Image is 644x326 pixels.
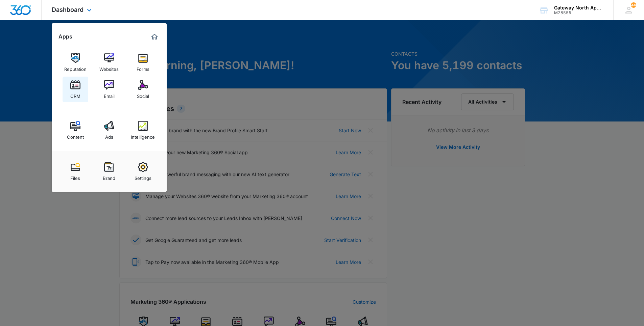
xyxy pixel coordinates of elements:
div: Social [137,90,149,99]
a: Social [130,77,156,102]
a: Reputation [63,50,88,75]
a: Files [63,159,88,184]
a: Brand [96,159,122,184]
a: Websites [96,50,122,75]
a: Intelligence [130,117,156,143]
a: Ads [96,117,122,143]
a: Forms [130,50,156,75]
div: Content [67,131,84,140]
div: Email [104,90,115,99]
a: Marketing 360® Dashboard [149,31,160,42]
span: 44 [631,2,636,8]
div: Settings [135,172,151,181]
div: Brand [103,172,115,181]
a: Content [63,117,88,143]
a: CRM [63,77,88,102]
div: Forms [137,63,149,72]
span: Dashboard [52,6,84,13]
div: Websites [99,63,119,72]
div: account id [554,10,603,15]
div: notifications count [631,2,636,8]
h2: Apps [58,33,72,40]
div: Reputation [64,63,87,72]
div: account name [554,5,603,10]
div: Files [70,172,80,181]
div: Intelligence [131,131,155,140]
div: CRM [70,90,80,99]
a: Settings [130,159,156,184]
a: Email [96,77,122,102]
div: Ads [105,131,113,140]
